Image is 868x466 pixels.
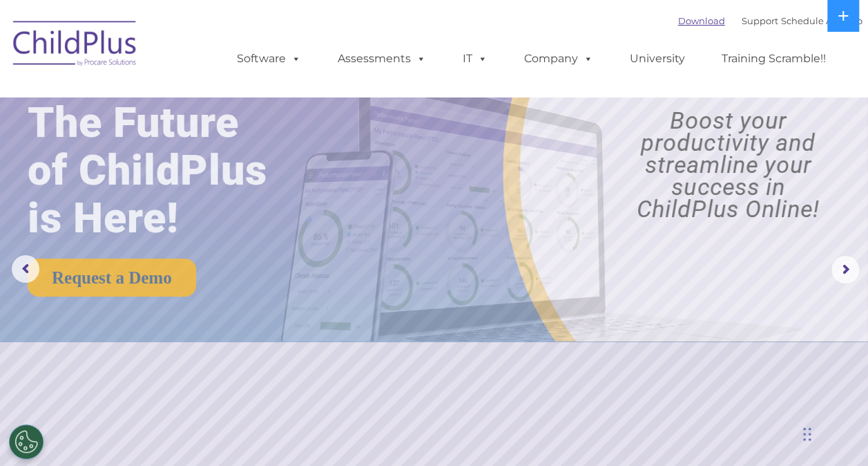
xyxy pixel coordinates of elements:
[6,11,144,80] img: ChildPlus by Procare Solutions
[708,45,840,73] a: Training Scramble!!
[28,99,305,242] rs-layer: The Future of ChildPlus is Here!
[678,15,725,26] a: Download
[781,15,862,26] a: Schedule A Demo
[510,45,607,73] a: Company
[9,425,44,459] button: Cookies Settings
[28,259,196,297] a: Request a Demo
[642,317,868,466] iframe: Chat Widget
[192,148,251,158] span: Phone number
[223,45,315,73] a: Software
[678,15,862,26] font: |
[324,45,440,73] a: Assessments
[742,15,778,26] a: Support
[599,109,857,220] rs-layer: Boost your productivity and streamline your success in ChildPlus Online!
[449,45,501,73] a: IT
[192,91,234,102] span: Last name
[803,413,811,455] div: Drag
[616,45,699,73] a: University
